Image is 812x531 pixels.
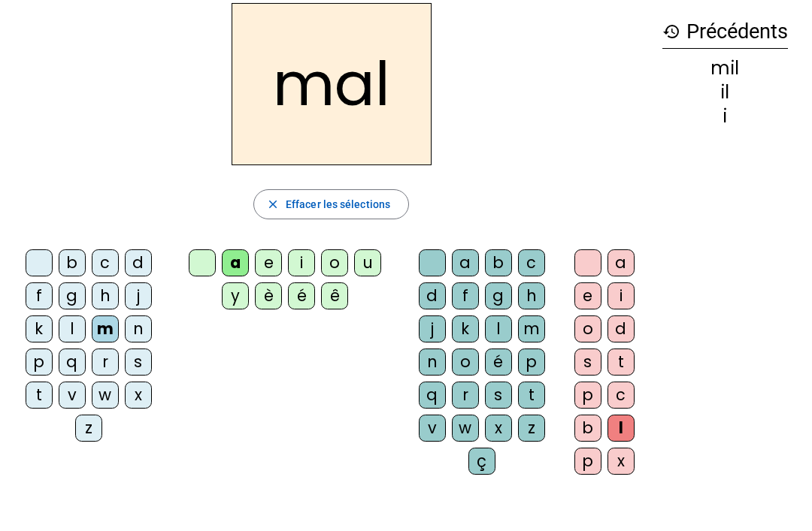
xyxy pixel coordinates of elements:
div: k [452,315,479,342]
div: j [419,315,446,342]
div: d [419,282,446,309]
div: x [607,448,635,475]
div: m [518,315,545,342]
div: m [92,315,119,342]
div: w [452,415,479,442]
div: ç [468,448,495,475]
div: b [59,249,86,276]
div: mil [662,59,788,77]
div: p [518,348,545,376]
div: h [92,282,119,309]
div: o [452,348,479,376]
div: h [518,282,545,309]
div: n [419,348,446,376]
div: c [92,249,119,276]
div: x [125,382,152,409]
div: w [92,382,119,409]
mat-icon: history [662,23,680,41]
div: a [452,249,479,276]
div: u [354,249,381,276]
div: c [607,382,635,409]
div: s [485,382,512,409]
div: i [607,282,635,309]
div: a [222,249,249,276]
div: é [485,348,512,376]
div: i [662,107,788,125]
div: r [452,382,479,409]
div: r [92,348,119,376]
div: v [59,382,86,409]
div: q [59,348,86,376]
div: e [574,282,601,309]
div: q [419,382,446,409]
div: p [574,448,601,475]
div: v [419,415,446,442]
div: b [574,415,601,442]
div: il [662,83,788,101]
div: d [125,249,152,276]
div: l [485,315,512,342]
div: y [222,282,249,309]
div: k [26,315,53,342]
h3: Précédents [662,15,788,49]
div: ê [321,282,348,309]
div: è [255,282,282,309]
div: d [607,315,635,342]
div: n [125,315,152,342]
div: g [59,282,86,309]
div: g [485,282,512,309]
div: s [574,348,601,376]
div: e [255,249,282,276]
div: é [288,282,315,309]
div: x [485,415,512,442]
div: t [607,348,635,376]
h2: mal [232,3,432,165]
div: c [518,249,545,276]
div: z [75,415,102,442]
mat-icon: close [266,198,280,211]
div: p [574,382,601,409]
div: j [125,282,152,309]
div: f [26,282,53,309]
div: t [518,382,545,409]
div: z [518,415,545,442]
div: l [59,315,86,342]
div: s [125,348,152,376]
div: o [321,249,348,276]
div: t [26,382,53,409]
div: p [26,348,53,376]
div: i [288,249,315,276]
div: o [574,315,601,342]
div: a [607,249,635,276]
div: f [452,282,479,309]
div: b [485,249,512,276]
div: l [607,415,635,442]
button: Effacer les sélections [253,189,409,219]
span: Effacer les sélections [286,195,390,213]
